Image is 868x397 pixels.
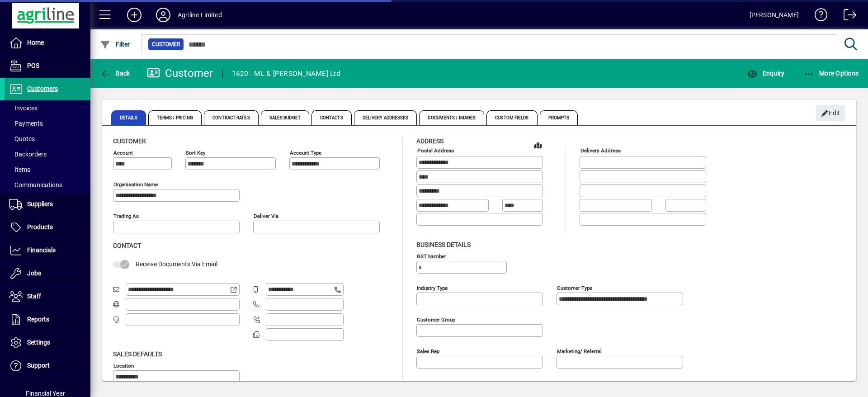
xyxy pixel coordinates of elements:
a: Backorders [5,147,90,162]
span: Financials [27,246,56,254]
a: Jobs [5,262,90,285]
mat-label: Organisation name [113,181,158,188]
a: Invoices [5,100,90,116]
a: Settings [5,331,90,354]
button: Profile [149,7,178,23]
span: Contacts [311,110,352,125]
div: 1620 - ML & [PERSON_NAME] Ltd [232,66,340,81]
span: Contract Rates [204,110,258,125]
span: Customer [113,137,146,145]
span: Business details [416,241,471,248]
a: Products [5,216,90,239]
span: Backorders [9,151,47,158]
span: Support [27,362,50,369]
mat-label: Customer type [557,284,592,291]
a: Logout [837,2,857,31]
span: Items [9,166,30,173]
span: More Options [804,70,859,77]
mat-label: Account [113,150,133,156]
mat-label: Industry type [417,284,448,291]
span: Address [416,137,443,145]
a: Suppliers [5,193,90,216]
span: POS [27,62,39,69]
mat-label: Trading as [113,213,139,219]
span: Payments [9,120,43,127]
span: Customers [27,85,58,92]
span: Suppliers [27,200,53,208]
span: Customer [152,40,180,49]
mat-label: Sales rep [417,348,439,354]
span: Edit [821,106,840,121]
button: More Options [802,65,861,81]
span: Communications [9,181,62,189]
mat-label: Location [113,362,134,369]
a: Knowledge Base [808,2,828,31]
a: Quotes [5,131,90,147]
span: Sales defaults [113,350,162,358]
mat-label: Deliver via [254,213,278,219]
mat-label: Manager [417,379,437,386]
div: Customer [147,66,213,80]
span: Documents / Images [419,110,484,125]
span: Reports [27,316,49,323]
a: Staff [5,285,90,308]
span: Enquiry [747,70,784,77]
a: Payments [5,116,90,131]
span: Custom Fields [486,110,537,125]
mat-label: GST Number [417,253,446,259]
span: Contact [113,242,141,249]
span: Sales Budget [261,110,309,125]
button: Add [120,7,149,23]
mat-label: Account Type [290,150,321,156]
a: POS [5,55,90,77]
span: Home [27,39,44,46]
span: Jobs [27,269,41,277]
app-page-header-button: Back [90,65,140,81]
button: Edit [816,105,845,121]
span: Prompts [540,110,578,125]
span: Invoices [9,104,38,112]
a: Reports [5,308,90,331]
a: Items [5,162,90,177]
mat-label: Customer group [417,316,455,322]
span: Filter [100,41,130,48]
a: Communications [5,177,90,193]
span: Receive Documents Via Email [136,260,217,268]
button: Enquiry [745,65,787,81]
mat-label: Sort key [186,150,205,156]
a: Home [5,32,90,54]
span: Settings [27,339,50,346]
button: Filter [98,36,132,52]
span: Financial Year [26,390,65,397]
mat-label: Region [557,379,573,386]
mat-label: Marketing/ Referral [557,348,602,354]
a: View on map [531,138,545,152]
span: Staff [27,293,41,300]
span: Delivery Addresses [354,110,417,125]
span: Terms / Pricing [148,110,202,125]
div: [PERSON_NAME] [750,8,799,22]
div: Agriline Limited [178,8,222,22]
a: Support [5,354,90,377]
span: Quotes [9,135,35,142]
a: Financials [5,239,90,262]
span: Details [111,110,146,125]
button: Back [98,65,132,81]
span: Products [27,223,53,231]
span: Back [100,70,130,77]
